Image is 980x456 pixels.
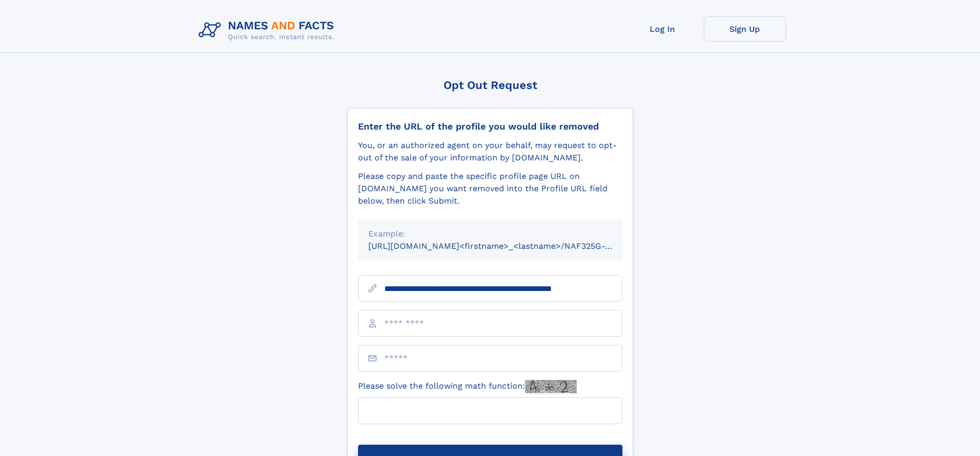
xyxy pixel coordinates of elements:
small: [URL][DOMAIN_NAME]<firstname>_<lastname>/NAF325G-xxxxxxxx [368,241,642,251]
label: Please solve the following math function: [358,380,577,393]
img: Logo Names and Facts [194,16,343,44]
div: Example: [368,228,612,240]
div: Enter the URL of the profile you would like removed [358,121,622,132]
a: Log In [621,16,704,42]
div: You, or an authorized agent on your behalf, may request to opt-out of the sale of your informatio... [358,139,622,164]
a: Sign Up [704,16,786,42]
div: Please copy and paste the specific profile page URL on [DOMAIN_NAME] you want removed into the Pr... [358,170,622,207]
div: Opt Out Request [347,79,633,92]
